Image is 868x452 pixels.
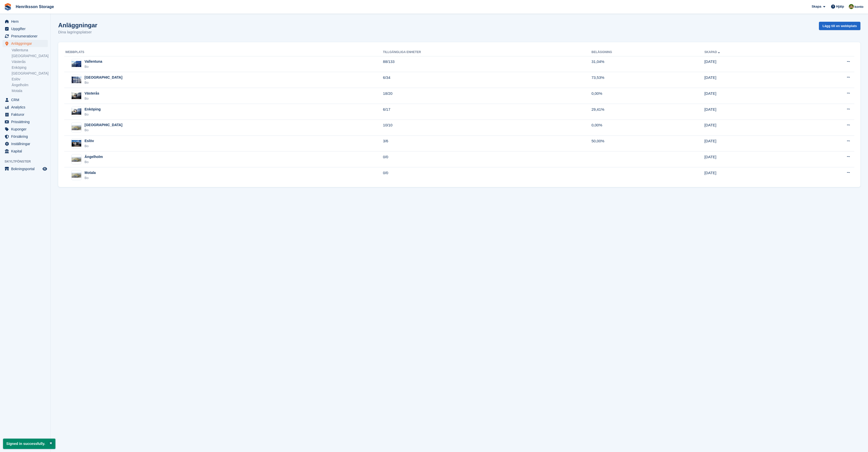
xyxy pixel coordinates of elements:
img: Bild av webbplatsen Motala [72,172,81,178]
td: [DATE] [704,120,796,135]
div: Bo [85,160,103,165]
a: menu [3,118,48,125]
a: Skapad [704,50,721,54]
span: Prenumerationer [11,33,42,40]
td: 0/0 [383,167,591,183]
div: Eslöv [85,138,94,144]
div: [GEOGRAPHIC_DATA] [85,75,122,80]
span: Prissättning [11,118,42,125]
span: Skapa [812,4,821,9]
td: 6/17 [383,104,591,120]
img: Bild av webbplatsen Eslöv [72,140,81,147]
div: Bo [85,96,99,101]
h1: Anläggningar [58,22,97,29]
img: stora-icon-8386f47178a22dfd0bd8f6a31ec36ba5ce8667c1dd55bd0f319d3a0aa187defe.svg [4,3,12,11]
img: Bild av webbplatsen Ängelholm [72,157,81,162]
td: 73,53% [591,72,704,88]
div: Bo [85,112,101,117]
a: Henriksson Storage [14,3,56,11]
a: Motala [12,88,48,93]
span: Skyltfönster [5,159,50,164]
a: Förhandsgranska butik [42,166,48,172]
td: [DATE] [704,167,796,183]
a: Västerås [12,59,48,64]
a: Vallentuna [12,48,48,53]
img: Bild av webbplatsen Kristianstad [72,125,81,130]
div: Enköping [85,107,101,112]
td: 50,00% [591,135,704,151]
img: Bild av webbplatsen Vallentuna [72,61,81,67]
span: Kapital [11,148,42,155]
td: 3/6 [383,135,591,151]
a: [GEOGRAPHIC_DATA] [12,54,48,58]
th: Tillgängliga enheter [383,48,591,56]
td: 88/133 [383,56,591,72]
a: Ängelholm [12,83,48,87]
img: Sofie Abrahamsson [849,4,854,9]
td: [DATE] [704,135,796,151]
th: Beläggning [591,48,704,56]
a: menu [3,96,48,103]
th: Webbplats [64,48,383,56]
a: meny [3,165,48,172]
a: Enköping [12,65,48,70]
td: 0/0 [383,151,591,167]
a: Eslöv [12,77,48,82]
p: Signed in successfully. [3,439,55,449]
div: Ängelholm [85,154,103,160]
td: [DATE] [704,151,796,167]
a: menu [3,25,48,32]
div: Bo [85,175,96,180]
span: Inställningar [11,140,42,147]
span: CRM [11,96,42,103]
td: 29,41% [591,104,704,120]
td: 10/10 [383,120,591,135]
a: menu [3,133,48,140]
span: Anläggningar [11,40,42,47]
div: Bo [85,128,122,133]
span: Fakturor [11,111,42,118]
td: [DATE] [704,72,796,88]
span: konto [855,4,863,9]
img: Bild av webbplatsen Halmstad [72,77,81,83]
a: menu [3,40,48,47]
div: Bo [85,144,94,149]
span: Uppgifter [11,25,42,32]
a: menu [3,140,48,147]
p: Dina lagringsplatser [58,29,97,35]
span: Kuponger [11,126,42,133]
span: Hem [11,18,42,25]
td: 6/34 [383,72,591,88]
a: menu [3,18,48,25]
img: Bild av webbplatsen Västerås [72,93,81,99]
a: menu [3,148,48,155]
td: [DATE] [704,104,796,120]
img: Bild av webbplatsen Enköping [72,108,81,115]
a: menu [3,126,48,133]
td: 31,04% [591,56,704,72]
div: Motala [85,170,96,175]
span: Analytics [11,104,42,111]
td: [DATE] [704,56,796,72]
a: [GEOGRAPHIC_DATA] [12,71,48,76]
div: Vallentuna [85,59,102,64]
td: 0,00% [591,120,704,135]
td: [DATE] [704,88,796,104]
div: Västerås [85,91,99,96]
a: Lägg till en webbplats [819,22,860,30]
td: 0,00% [591,88,704,104]
span: Bokningsportal [11,165,42,172]
div: [GEOGRAPHIC_DATA] [85,122,122,128]
div: Bo [85,80,122,85]
a: menu [3,111,48,118]
a: menu [3,104,48,111]
span: Försäkring [11,133,42,140]
div: Bo [85,64,102,69]
a: menu [3,33,48,40]
span: Hjälp [836,4,844,9]
td: 18/20 [383,88,591,104]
